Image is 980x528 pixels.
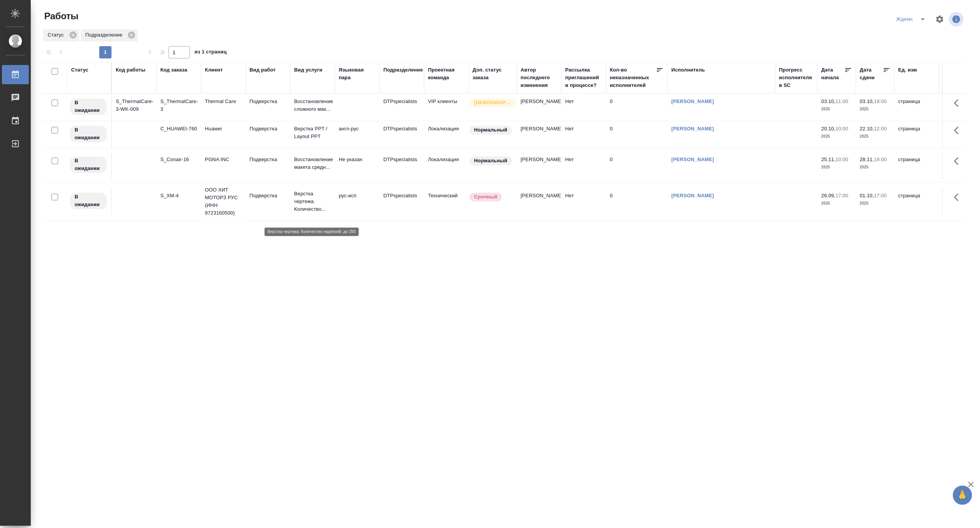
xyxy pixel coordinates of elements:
div: S_Conair-16 [160,156,197,163]
td: DTPspecialists [380,188,424,215]
p: 2025 [822,133,852,140]
td: рус-исп [335,188,380,215]
a: [PERSON_NAME] [672,193,714,198]
td: Нет [562,94,606,121]
p: 03.10, [822,98,836,104]
p: 17:00 [874,193,887,198]
p: Подверстка [250,156,287,163]
div: Подразделение [81,29,138,42]
div: split button [895,13,931,25]
td: Локализация [424,152,469,179]
p: Thermal Care [205,98,242,105]
p: В ожидании [75,99,102,114]
td: 100 [939,94,978,121]
a: [PERSON_NAME] [672,98,714,104]
div: Исполнитель назначен, приступать к работе пока рано [69,192,107,210]
p: В ожидании [75,193,102,208]
div: Автор последнего изменения [521,66,558,89]
td: Локализация [424,121,469,148]
p: 03.10, [860,98,874,104]
td: [PERSON_NAME] [517,121,562,148]
td: 0 [606,94,668,121]
span: 🙏 [956,487,969,503]
p: 19:00 [874,157,887,162]
p: Подверстка [250,125,287,133]
button: Здесь прячутся важные кнопки [950,121,968,140]
div: Исполнитель назначен, приступать к работе пока рано [69,98,107,116]
td: 0 [606,121,668,148]
p: Восстановление сложного мак... [294,98,331,113]
div: Клиент [205,66,223,74]
td: Нет [562,152,606,179]
p: 25.11, [822,157,836,162]
div: Языковая пара [339,66,376,82]
p: Восстановление макета средн... [294,156,331,171]
div: Исполнитель назначен, приступать к работе пока рано [69,156,107,174]
button: 🙏 [953,486,972,505]
div: Кол-во неназначенных исполнителей [610,66,656,89]
p: 28.11, [860,157,874,162]
div: Статус [71,66,88,74]
td: [PERSON_NAME] [517,152,562,179]
p: 2025 [822,163,852,171]
p: PGNA INC [205,156,242,163]
div: Прогресс исполнителя в SC [779,66,814,89]
span: из 1 страниц [195,47,227,58]
td: 409 [939,152,978,179]
p: 2025 [822,200,852,207]
p: 20.10, [822,126,836,132]
td: Нет [562,188,606,215]
p: В ожидании [75,126,102,142]
td: VIP клиенты [424,94,469,121]
button: Здесь прячутся важные кнопки [950,188,968,207]
p: Подверстка [250,98,287,105]
div: Проектная команда [428,66,465,82]
div: Вид работ [250,66,276,74]
p: 2025 [860,105,891,113]
p: 10:00 [836,157,848,162]
p: 26.09, [822,193,836,198]
div: S_ThermalCare-3 [160,98,197,113]
td: S_ThermalCare-3-WK-009 [112,94,157,121]
p: Подразделение [85,31,125,39]
p: 12:00 [874,126,887,132]
td: [PERSON_NAME] [517,188,562,215]
p: Huawei [205,125,242,133]
p: Нормальный [474,157,507,165]
td: 0 [606,188,668,215]
p: 22.10, [860,126,874,132]
td: страница [895,94,939,121]
div: S_XM-4 [160,192,197,200]
span: Настроить таблицу [931,10,949,28]
td: Нет [562,121,606,148]
a: [PERSON_NAME] [672,126,714,132]
td: Технический [424,188,469,215]
div: Статус [43,29,79,42]
p: 2025 [860,200,891,207]
td: 486 [939,188,978,215]
p: 10:00 [836,126,848,132]
p: 01.10, [860,193,874,198]
button: Здесь прячутся важные кнопки [950,94,968,112]
td: страница [895,121,939,148]
p: В ожидании [75,157,102,172]
p: 11:00 [836,98,848,104]
div: Ед. изм [898,66,917,74]
td: DTPspecialists [380,152,424,179]
button: Здесь прячутся важные кнопки [950,152,968,170]
p: 2025 [860,133,891,140]
td: страница [895,152,939,179]
p: ООО ХИТ МОТОРЗ РУС (ИНН 9723160500) [205,186,242,217]
span: Посмотреть информацию [949,12,965,27]
div: Код заказа [160,66,187,74]
div: Дата начала [822,66,845,82]
p: 17:00 [836,193,848,198]
td: DTPspecialists [380,121,424,148]
p: Срочный [474,193,497,201]
td: DTPspecialists [380,94,424,121]
td: Не указан [335,152,380,179]
p: Верстка PPT / Layout PPT [294,125,331,140]
div: Дата сдачи [860,66,883,82]
div: Вид услуги [294,66,323,74]
span: Работы [42,10,78,22]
